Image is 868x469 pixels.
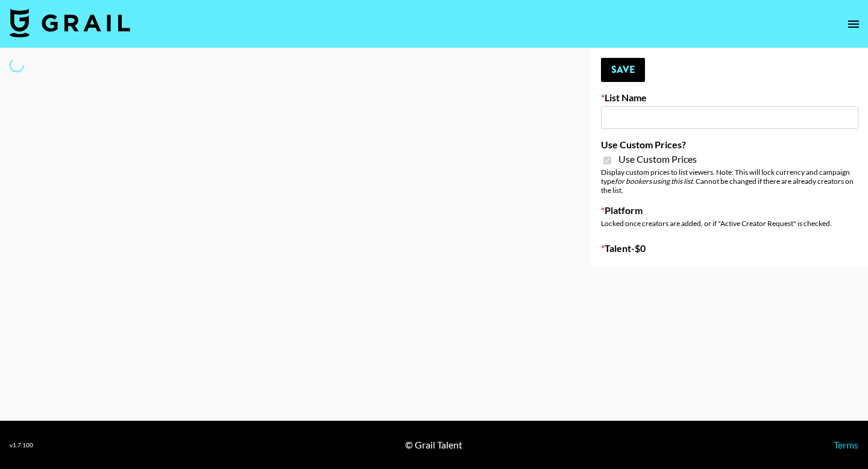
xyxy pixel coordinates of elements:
div: © Grail Talent [405,439,462,451]
button: open drawer [841,12,866,36]
div: Locked once creators are added, or if "Active Creator Request" is checked. [601,219,858,228]
label: Platform [601,204,858,216]
div: Display custom prices to list viewers. Note: This will lock currency and campaign type . Cannot b... [601,168,858,195]
span: Use Custom Prices [618,153,697,165]
label: Use Custom Prices? [601,139,858,151]
button: Save [601,58,645,82]
label: List Name [601,92,858,104]
div: v 1.7.100 [10,441,33,449]
em: for bookers using this list [615,177,693,186]
a: Terms [834,439,858,450]
label: Talent - $ 0 [601,242,858,254]
img: Grail Talent [10,8,130,37]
